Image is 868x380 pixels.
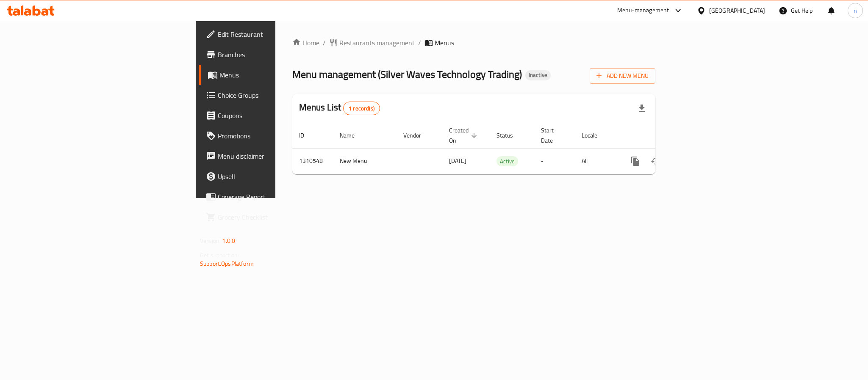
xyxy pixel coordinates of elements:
h2: Menus List [299,101,380,115]
span: Edit Restaurant [218,29,334,39]
div: Total records count [343,102,380,115]
span: [DATE] [449,155,466,166]
button: more [625,151,646,171]
a: Grocery Checklist [199,207,341,227]
span: Menu management ( Silver Waves Technology Trading ) [292,65,522,84]
button: Add New Menu [590,68,655,84]
span: n [854,6,857,15]
a: Coverage Report [199,187,341,207]
span: Created On [449,125,480,146]
span: Locale [582,130,608,140]
span: Restaurants management [339,38,415,48]
td: All [575,148,618,174]
span: Start Date [541,125,565,146]
span: Version: [200,235,221,246]
span: Upsell [218,171,334,182]
span: Status [496,130,524,140]
a: Choice Groups [199,85,341,105]
span: Name [340,130,366,140]
td: New Menu [333,148,397,174]
table: enhanced table [292,123,713,174]
span: Menus [219,70,334,80]
a: Promotions [199,126,341,146]
span: Active [496,157,518,166]
a: Branches [199,44,341,65]
th: Actions [618,123,713,149]
a: Support.OpsPlatform [200,258,254,269]
td: - [534,148,575,174]
a: Menu disclaimer [199,146,341,166]
div: [GEOGRAPHIC_DATA] [709,6,765,15]
nav: breadcrumb [292,38,655,48]
span: Coverage Report [218,192,334,202]
span: Menus [435,38,454,48]
div: Active [496,156,518,166]
span: Promotions [218,131,334,141]
a: Menus [199,65,341,85]
div: Menu-management [617,6,669,16]
span: Vendor [403,130,432,140]
span: 1.0.0 [222,235,235,246]
span: Get support on: [200,250,239,261]
a: Coupons [199,105,341,126]
span: Branches [218,50,334,60]
span: Menu disclaimer [218,151,334,161]
div: Export file [632,98,652,118]
span: Inactive [525,72,551,79]
span: Coupons [218,110,334,121]
span: Add New Menu [596,71,649,81]
span: Grocery Checklist [218,212,334,222]
span: 1 record(s) [344,105,380,113]
li: / [418,38,421,48]
span: ID [299,130,315,140]
button: Change Status [646,151,666,171]
span: Choice Groups [218,90,334,100]
a: Edit Restaurant [199,24,341,44]
a: Restaurants management [329,38,415,48]
div: Inactive [525,70,551,80]
a: Upsell [199,166,341,187]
